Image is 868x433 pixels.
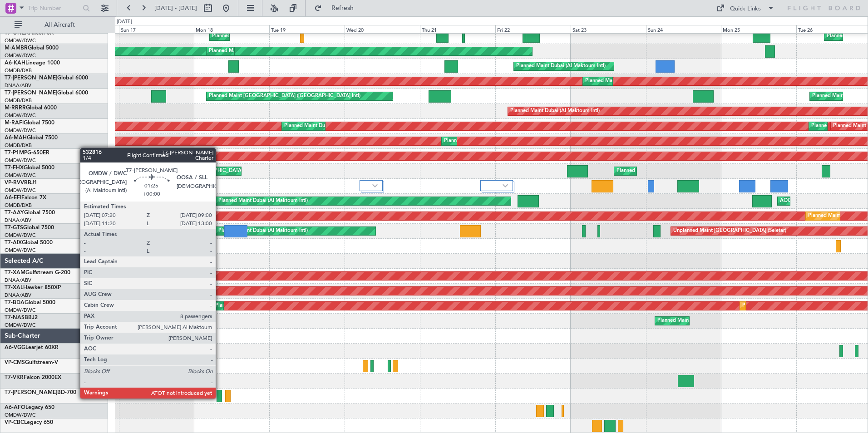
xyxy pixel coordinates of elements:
[5,225,23,231] span: T7-GTS
[5,292,31,299] a: DNAA/ABV
[5,420,53,425] a: VP-CBCLegacy 650
[5,112,36,119] a: OMDW/DWC
[5,135,58,141] a: A6-MAHGlobal 7500
[673,224,786,238] div: Unplanned Maint [GEOGRAPHIC_DATA] (Seletar)
[5,315,25,320] span: T7-NAS
[5,300,55,305] a: T7-BDAGlobal 5000
[5,120,24,126] span: M-RAFI
[5,375,24,380] span: T7-VKR
[324,5,362,11] span: Refresh
[444,134,596,148] div: Planned Maint [GEOGRAPHIC_DATA] ([GEOGRAPHIC_DATA] Intl)
[5,45,59,51] a: M-AMBRGlobal 5000
[616,164,759,178] div: Planned Maint [GEOGRAPHIC_DATA] ([GEOGRAPHIC_DATA])
[154,4,197,12] span: [DATE] - [DATE]
[5,45,28,51] span: M-AMBR
[5,285,61,290] a: T7-XALHawker 850XP
[5,307,36,314] a: OMDW/DWC
[5,360,25,365] span: VP-CMS
[5,180,24,186] span: VP-BVV
[5,225,54,231] a: T7-GTSGlobal 7500
[212,30,287,43] div: Planned Maint Geneva (Cointrin)
[5,60,25,66] span: A6-KAH
[5,390,57,395] span: T7-[PERSON_NAME]
[5,315,38,320] a: T7-NASBBJ2
[209,44,298,58] div: Planned Maint Dubai (Al Maktoum Intl)
[5,165,24,171] span: T7-FHX
[117,18,132,26] div: [DATE]
[5,210,24,216] span: T7-AAY
[5,247,36,254] a: OMDW/DWC
[5,412,36,418] a: OMDW/DWC
[372,184,378,187] img: arrow-gray.svg
[101,164,286,178] div: Planned Maint [GEOGRAPHIC_DATA] ([GEOGRAPHIC_DATA][PERSON_NAME])
[5,165,54,171] a: T7-FHXGlobal 5000
[5,195,21,201] span: A6-EFI
[5,285,23,290] span: T7-XAL
[345,25,420,33] div: Wed 20
[5,202,32,209] a: OMDB/DXB
[5,375,61,380] a: T7-VKRFalcon 2000EX
[5,232,36,239] a: OMDW/DWC
[646,25,721,33] div: Sun 24
[5,157,36,164] a: OMDW/DWC
[495,25,571,33] div: Fri 22
[503,184,508,187] img: arrow-gray.svg
[5,52,36,59] a: OMDW/DWC
[5,277,31,284] a: DNAA/ABV
[5,420,24,425] span: VP-CBC
[5,270,25,276] span: T7-XAM
[5,217,31,224] a: DNAA/ABV
[5,240,22,246] span: T7-AIX
[5,90,57,96] span: T7-[PERSON_NAME]
[284,119,374,133] div: Planned Maint Dubai (Al Maktoum Intl)
[5,270,70,276] a: T7-XAMGulfstream G-200
[5,37,36,44] a: OMDW/DWC
[721,25,796,33] div: Mon 25
[657,314,759,328] div: Planned Maint Abuja ([PERSON_NAME] Intl)
[28,1,80,15] input: Trip Number
[510,104,600,118] div: Planned Maint Dubai (Al Maktoum Intl)
[5,105,57,111] a: M-RRRRGlobal 6000
[5,300,25,305] span: T7-BDA
[10,18,99,32] button: All Aircraft
[516,59,606,73] div: Planned Maint Dubai (Al Maktoum Intl)
[5,75,57,81] span: T7-[PERSON_NAME]
[712,1,779,15] button: Quick Links
[5,127,36,134] a: OMDW/DWC
[218,194,308,208] div: Planned Maint Dubai (Al Maktoum Intl)
[119,25,194,33] div: Sun 17
[5,135,27,141] span: A6-MAH
[5,405,54,410] a: A6-AFOLegacy 650
[5,105,26,111] span: M-RRRR
[5,390,76,395] a: T7-[PERSON_NAME]BD-700
[5,82,31,89] a: DNAA/ABV
[5,142,32,149] a: OMDB/DXB
[5,90,88,96] a: T7-[PERSON_NAME]Global 6000
[571,25,646,33] div: Sat 23
[5,345,25,350] span: A6-VGG
[742,299,832,313] div: Planned Maint Dubai (Al Maktoum Intl)
[5,180,37,186] a: VP-BVVBBJ1
[5,172,36,179] a: OMDW/DWC
[5,75,88,81] a: T7-[PERSON_NAME]Global 6000
[5,322,36,329] a: OMDW/DWC
[5,405,25,410] span: A6-AFO
[5,360,58,365] a: VP-CMSGulfstream-V
[5,345,59,350] a: A6-VGGLearjet 60XR
[24,22,96,28] span: All Aircraft
[5,195,46,201] a: A6-EFIFalcon 7X
[209,89,360,103] div: Planned Maint [GEOGRAPHIC_DATA] ([GEOGRAPHIC_DATA] Intl)
[5,240,53,246] a: T7-AIXGlobal 5000
[420,25,495,33] div: Thu 21
[194,25,269,33] div: Mon 18
[5,150,27,156] span: T7-P1MP
[5,150,49,156] a: T7-P1MPG-650ER
[5,67,32,74] a: OMDB/DXB
[5,97,32,104] a: OMDB/DXB
[585,74,675,88] div: Planned Maint Dubai (Al Maktoum Intl)
[5,120,54,126] a: M-RAFIGlobal 7500
[730,5,761,14] div: Quick Links
[218,224,308,238] div: Planned Maint Dubai (Al Maktoum Intl)
[310,1,365,15] button: Refresh
[5,60,60,66] a: A6-KAHLineage 1000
